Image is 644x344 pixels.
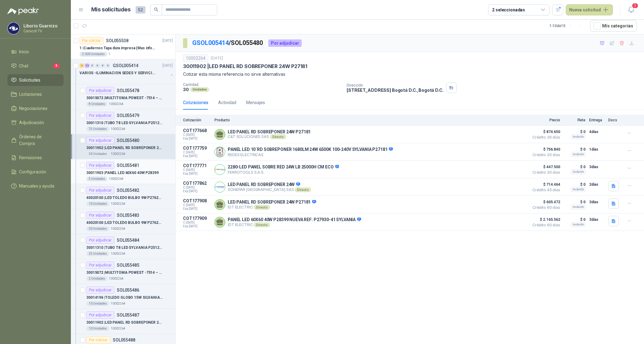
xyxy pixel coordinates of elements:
p: IDT ELECTRIC [228,205,316,210]
p: 10002264 [109,276,124,281]
span: C: [DATE] [183,168,211,172]
div: Por adjudicar [86,261,114,269]
span: Crédito 60 días [529,223,560,227]
p: Entrega [589,118,605,122]
p: Cotización [183,118,211,122]
a: Solicitudes [7,74,63,86]
div: Por adjudicar [86,87,114,94]
div: Incluido [571,187,585,192]
p: 30011902 | LED PANEL RD SOBREPONER 24W P27181 [86,320,163,326]
p: COT177759 [183,146,211,151]
p: COT177771 [183,163,211,168]
div: Directo [254,205,270,210]
div: Por adjudicar [268,39,302,47]
a: Órdenes de Compra [7,131,63,149]
span: C: [DATE] [183,221,211,225]
div: Actividad [218,99,236,106]
a: Por adjudicarSOL05547930011310 |TUBO T8 LED SYLVANIA P25125 18W 6500K75 Unidades10002264 [71,109,175,134]
div: Por adjudicar [86,237,114,244]
p: Precio [529,118,560,122]
a: Remisiones [7,152,63,164]
p: SOL055483 [117,213,139,217]
button: Mís categorías [590,20,637,32]
p: COT177908 [183,198,211,203]
span: Chat [19,63,28,69]
a: 2 12 0 0 0 0 GSOL005414[DATE] VARIOS -ILUMINACION SEDES Y SERVICIOS [79,62,174,82]
span: Negociaciones [19,105,47,112]
div: Por adjudicar [86,162,114,169]
p: VARIOS -ILUMINACION SEDES Y SERVICIOS [79,70,156,76]
span: 9 [53,63,60,68]
span: 52 [136,6,145,14]
a: Inicio [7,46,63,58]
span: Crédito 30 días [529,153,560,157]
p: 1 días [589,146,605,153]
span: $ 605.472 [529,198,560,206]
p: SOL055478 [117,88,139,93]
p: 1 [108,52,110,57]
div: 0 [90,63,95,68]
span: $ 714.464 [529,181,560,188]
div: 0 [106,63,110,68]
div: Por adjudicar [86,212,114,219]
button: Nueva solicitud [566,4,613,15]
p: Dirección [347,83,443,87]
a: Por adjudicarSOL05548630014196 |TOLEDO GLOBO 15W SILVANIA P2799110 Unidades10002264 [71,284,175,309]
p: $ 0 [564,146,585,153]
p: $ 0 [564,216,585,223]
div: Cotizaciones [183,99,208,106]
a: Por adjudicarSOL05548130011903 |PANEL LED 60X60 40W P283995 Unidades10002264 [71,159,175,184]
p: SOL055538 [106,38,128,43]
a: GSOL005414 [192,39,229,47]
p: FERROTOOLS S.A.S. [228,170,339,175]
p: 3 días [589,216,605,223]
div: Incluido [571,222,585,227]
p: 30011903 | PANEL LED 60X60 40W P28399 [86,170,159,176]
p: / SOL055480 [192,38,263,48]
p: Producto [214,118,526,122]
p: 30015072 | MULTITOMA POWEST -7514 – 120 V 4 SALIDAS [86,95,163,101]
span: Exp: [DATE] [183,225,211,228]
span: search [154,7,158,12]
div: 5 Unidades [86,176,108,181]
a: Manuales y ayuda [7,180,63,192]
span: Crédito 30 días [529,136,560,139]
div: Incluido [571,152,585,157]
p: 10002264 [111,152,125,156]
a: Configuración [7,166,63,178]
span: 3 [632,3,638,9]
span: Exp: [DATE] [183,137,211,140]
p: SOL055484 [117,238,139,242]
p: 2280-LED PANEL SOBRE RED 24W LB 25000H CM ECO [228,164,339,170]
p: Cantidad [183,83,342,87]
p: COT177862 [183,181,211,186]
div: Incluido [571,134,585,139]
div: 30 Unidades [86,226,109,231]
p: 1 | Cuadernos Tapa dura impresa (Mas informacion en el adjunto) [79,45,156,51]
div: Por adjudicar [86,112,114,119]
span: Licitaciones [19,91,42,98]
p: $ 0 [564,181,585,188]
p: 40020100 | LED TOLEDO BULBO 9W P27621 SILVANIA [86,195,163,201]
p: LED PANEL RD SOBREPONER 24W P27181 [228,200,316,205]
span: C: [DATE] [183,203,211,207]
span: Crédito 60 días [529,206,560,209]
p: SOL055486 [117,288,139,292]
img: Logo peakr [7,7,39,15]
p: C&T SOLUCIONES SAS [228,134,311,139]
span: Inicio [19,48,29,55]
span: Manuales y ayuda [19,183,54,189]
div: 2 Unidades [86,276,108,281]
p: 4 días [589,128,605,136]
div: 2 seleccionadas [492,6,525,13]
span: Remisiones [19,154,42,161]
p: 30014196 | TOLEDO GLOBO 15W SILVANIA P27991 [86,295,163,301]
p: 10002264 [109,102,124,107]
span: C: [DATE] [183,151,211,154]
img: Company Logo [215,164,225,175]
a: Por cotizarSOL055538[DATE] 1 |Cuadernos Tapa dura impresa (Mas informacion en el adjunto)2.000 Un... [71,34,175,59]
a: Por adjudicarSOL05548530015072 |MULTITOMA POWEST -7514 – 120 V 4 SALIDAS2 Unidades10002264 [71,259,175,284]
p: SOL055488 [113,338,135,342]
a: Por adjudicarSOL05548240020100 |LED TOLEDO BULBO 9W P27621 SILVANIA10 Unidades10002264 [71,184,175,209]
div: 30 Unidades [86,152,109,156]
